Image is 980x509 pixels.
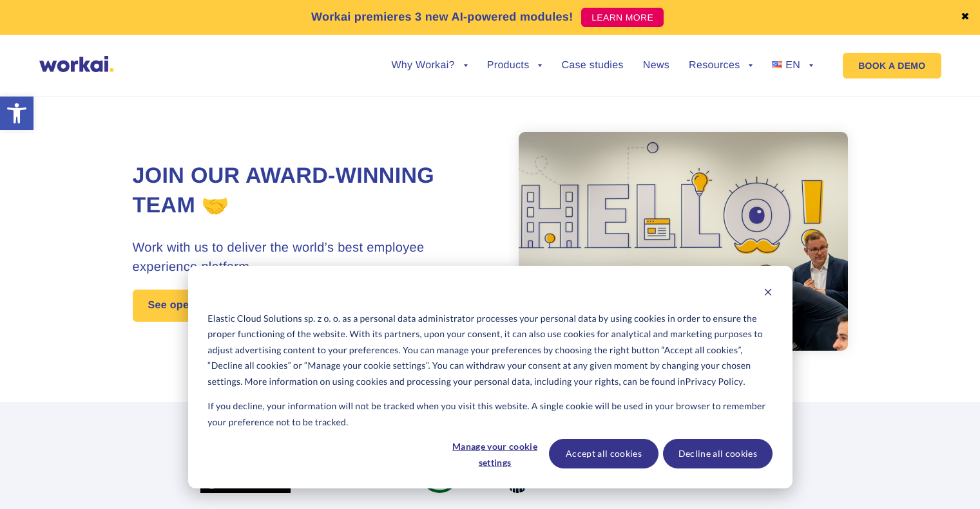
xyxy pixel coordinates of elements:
button: Manage your cookie settings [445,439,544,468]
button: Accept all cookies [549,439,658,468]
button: Decline all cookies [663,439,773,468]
a: Why Workai? [391,60,467,71]
a: News [643,60,669,71]
a: See open positions [133,290,262,322]
h1: Join our award-winning team 🤝 [133,162,490,221]
button: Dismiss cookie banner [764,286,773,302]
p: Workai premieres 3 new AI-powered modules! [311,8,573,26]
a: Privacy Policy [686,374,744,390]
a: LEARN MORE [581,8,664,27]
span: EN [785,60,800,71]
a: Resources [689,60,753,71]
a: Products [487,60,543,71]
div: Cookie banner [188,266,793,488]
h3: Work with us to deliver the world’s best employee experience platform [133,238,490,277]
p: If you decline, your information will not be tracked when you visit this website. A single cookie... [207,398,772,430]
p: Elastic Cloud Solutions sp. z o. o. as a personal data administrator processes your personal data... [207,311,772,390]
h2: Workai supports the most innovative enterprises [133,431,848,447]
a: BOOK A DEMO [843,53,941,79]
a: ✖ [961,12,970,23]
a: Case studies [561,60,623,71]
